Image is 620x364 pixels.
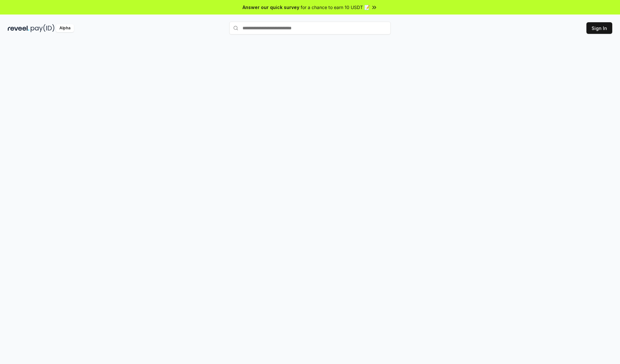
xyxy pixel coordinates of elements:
div: Alpha [56,24,74,32]
span: Answer our quick survey [243,4,299,11]
img: reveel_dark [8,24,29,32]
span: for a chance to earn 10 USDT 📝 [301,4,370,11]
img: pay_id [31,24,55,32]
button: Sign In [586,22,612,34]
